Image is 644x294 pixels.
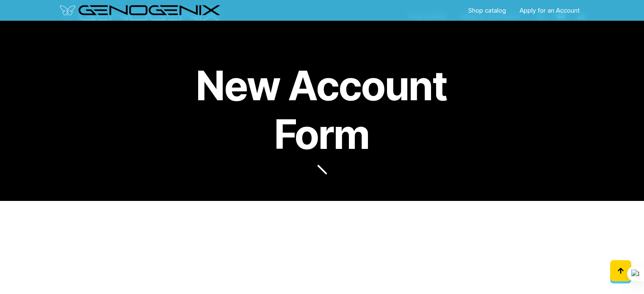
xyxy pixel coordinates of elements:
[464,3,585,18] nav: Main menu
[464,3,511,18] a: Shop catalog
[515,3,585,18] a: Apply for an Account
[610,260,631,281] button: Go to top
[153,61,492,159] h2: New Account Form
[60,5,220,15] img: ggx_out_hor_wht_blk@4x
